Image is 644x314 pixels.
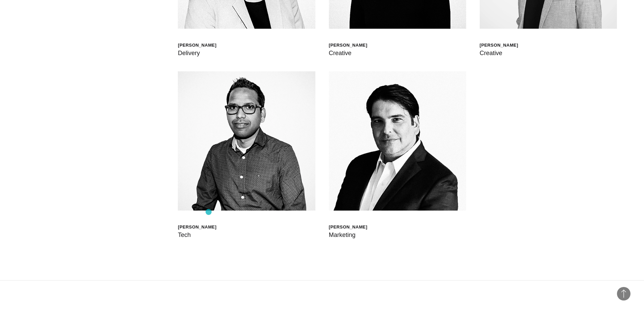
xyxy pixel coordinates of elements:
[480,48,518,58] div: Creative
[178,224,216,230] div: [PERSON_NAME]
[617,287,630,300] button: Back to Top
[329,42,367,48] div: [PERSON_NAME]
[329,224,367,230] div: [PERSON_NAME]
[178,42,216,48] div: [PERSON_NAME]
[329,71,466,211] img: Mauricio Sauma
[329,48,367,58] div: Creative
[178,230,216,240] div: Tech
[178,71,315,211] img: Santhana Krishnan
[178,48,216,58] div: Delivery
[480,42,518,48] div: [PERSON_NAME]
[329,230,367,240] div: Marketing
